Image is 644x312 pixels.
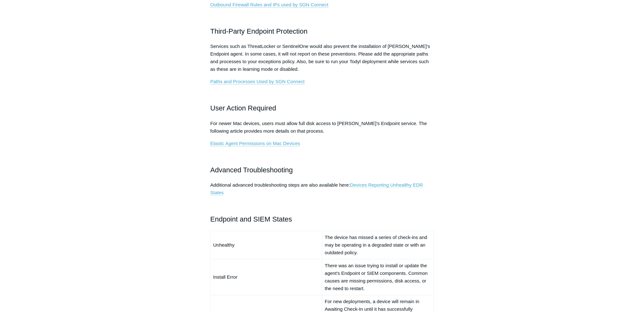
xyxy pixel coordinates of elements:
[210,182,423,196] a: Devices Reporting Unhealthy EDR States
[210,141,300,146] a: Elastic Agent Permissions on Mac Devices
[210,103,434,114] h2: User Action Required
[210,181,434,196] p: Additional advanced troubleshooting steps are also available here:
[322,231,433,259] td: The device has missed a series of check-ins and may be operating in a degraded state or with an o...
[210,120,434,135] p: For newer Mac devices, users must allow full disk access to [PERSON_NAME]'s Endpoint service. The...
[210,231,322,259] td: Unhealthy
[210,43,434,73] p: Services such as ThreatLocker or SentinelOne would also prevent the installation of [PERSON_NAME]...
[210,164,434,176] h2: Advanced Troubleshooting
[210,79,305,84] a: Paths and Processes Used by SGN Connect
[210,2,328,8] a: Outbound Firewall Rules and IPs used by SGN Connect
[210,214,434,225] h2: Endpoint and SIEM States
[322,259,433,295] td: There was an issue trying to install or update the agent's Endpoint or SIEM components. Common ca...
[210,26,434,37] h2: Third-Party Endpoint Protection
[210,259,322,295] td: Install Error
